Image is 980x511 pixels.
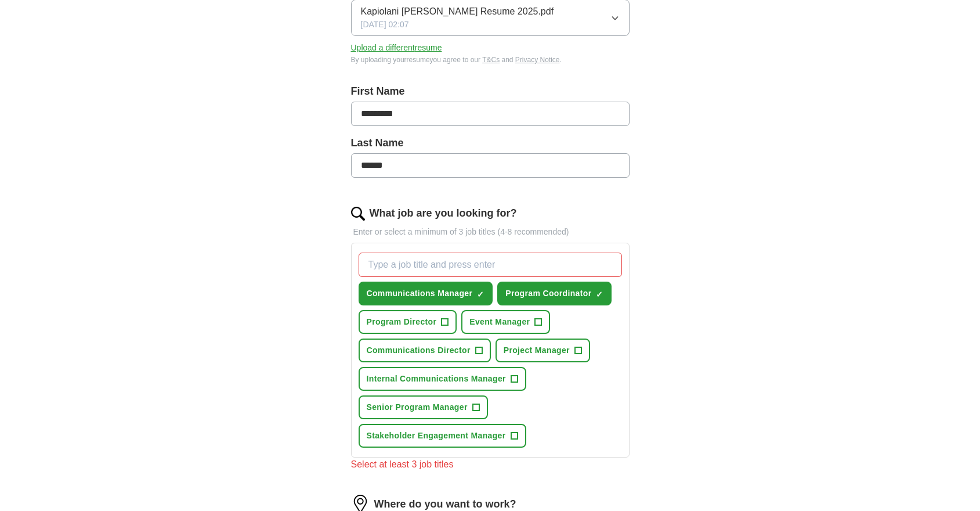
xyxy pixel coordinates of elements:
[504,344,570,357] span: Project Manager
[596,290,603,299] span: ✓
[505,287,591,300] span: Program Coordinator
[359,424,526,448] button: Stakeholder Engagement Manager
[359,339,491,362] button: Communications Director
[461,310,550,334] button: Event Manager
[351,226,630,238] p: Enter or select a minimum of 3 job titles (4-8 recommended)
[496,339,590,362] button: Project Manager
[351,84,630,99] label: First Name
[370,206,517,221] label: What job are you looking for?
[367,344,471,357] span: Communications Director
[351,458,630,472] div: Select at least 3 job titles
[497,282,612,305] button: Program Coordinator✓
[361,5,554,19] span: Kapiolani [PERSON_NAME] Resume 2025.pdf
[351,207,365,221] img: search.png
[359,253,622,277] input: Type a job title and press enter
[515,56,560,64] a: Privacy Notice
[367,316,437,328] span: Program Director
[477,290,484,299] span: ✓
[469,316,530,328] span: Event Manager
[359,395,488,419] button: Senior Program Manager
[351,55,630,65] div: By uploading your resume you agree to our and .
[367,373,506,385] span: Internal Communications Manager
[359,367,526,391] button: Internal Communications Manager
[351,135,630,151] label: Last Name
[367,287,473,300] span: Communications Manager
[361,19,409,31] span: [DATE] 02:07
[359,282,493,305] button: Communications Manager✓
[359,310,457,334] button: Program Director
[351,42,442,54] button: Upload a differentresume
[367,401,468,413] span: Senior Program Manager
[482,56,500,64] a: T&Cs
[367,430,506,442] span: Stakeholder Engagement Manager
